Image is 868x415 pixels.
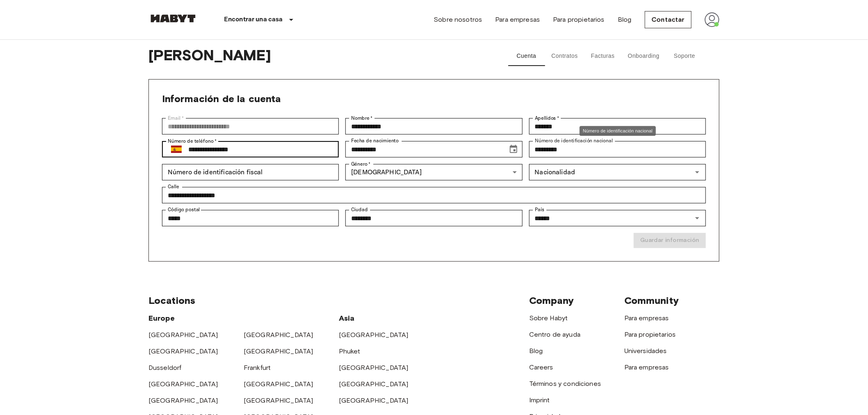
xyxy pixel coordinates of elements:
div: Número de identificación fiscal [162,164,339,180]
div: Ciudad [345,210,522,226]
a: [GEOGRAPHIC_DATA] [244,380,313,388]
div: Calle [162,187,706,203]
span: Community [624,294,679,306]
label: Género [351,160,370,168]
span: Europe [148,314,175,323]
button: Choose date, selected date is Sep 15, 1979 [505,141,522,157]
label: Apellidos [535,114,560,122]
label: Número de teléfono [168,137,217,145]
a: Frankfurt [244,364,271,372]
a: Imprint [529,396,550,404]
a: Sobre Habyt [529,314,568,322]
label: Ciudad [351,206,368,213]
a: Para empresas [624,314,669,322]
p: Encontrar una casa [224,15,283,25]
a: Dusseldorf [148,364,182,372]
a: Careers [529,363,553,371]
a: [GEOGRAPHIC_DATA] [244,347,313,355]
div: Email [162,118,339,135]
a: Sobre nosotros [434,15,482,25]
img: avatar [705,12,720,27]
a: [GEOGRAPHIC_DATA] [148,397,218,404]
button: Facturas [585,46,621,66]
button: Onboarding [621,46,666,66]
button: Cuenta [508,46,545,66]
a: Universidades [624,347,667,355]
label: Código postal [168,206,200,213]
a: Para propietarios [553,15,605,25]
a: Para propietarios [624,331,676,338]
button: Open [692,212,703,224]
label: Nombre [351,114,373,122]
label: Fecha de nacimiento [351,137,399,144]
a: [GEOGRAPHIC_DATA] [339,331,409,339]
button: Contratos [545,46,585,66]
a: [GEOGRAPHIC_DATA] [339,397,409,404]
a: [GEOGRAPHIC_DATA] [244,397,313,404]
div: Apellidos [529,118,706,135]
button: Soporte [666,46,703,66]
label: País [535,206,545,213]
label: Calle [168,183,179,190]
a: Blog [529,347,543,355]
a: Centro de ayuda [529,331,580,338]
img: Habyt [148,14,198,23]
a: Contactar [645,11,692,28]
span: Locations [148,294,195,306]
a: Phuket [339,347,361,355]
span: Asia [339,314,355,323]
a: [GEOGRAPHIC_DATA] [339,380,409,388]
button: Select country [168,141,185,158]
img: Spain [171,146,182,153]
label: Email [168,114,184,122]
a: [GEOGRAPHIC_DATA] [148,347,218,355]
a: Para empresas [496,15,540,25]
a: Para empresas [624,363,669,371]
a: [GEOGRAPHIC_DATA] [244,331,313,339]
div: Número de identificación nacional [580,126,656,136]
a: Términos y condiciones [529,380,601,388]
a: [GEOGRAPHIC_DATA] [148,380,218,388]
div: Número de identificación nacional [529,141,706,157]
label: Número de identificación nacional [535,137,613,144]
button: Open [692,166,703,178]
div: [DEMOGRAPHIC_DATA] [345,164,522,180]
div: Nombre [345,118,522,135]
span: Company [529,294,574,306]
span: [PERSON_NAME] [148,46,485,66]
a: [GEOGRAPHIC_DATA] [339,364,409,372]
a: [GEOGRAPHIC_DATA] [148,331,218,339]
span: Información de la cuenta [162,93,281,105]
div: Código postal [162,210,339,226]
a: Blog [618,15,632,25]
